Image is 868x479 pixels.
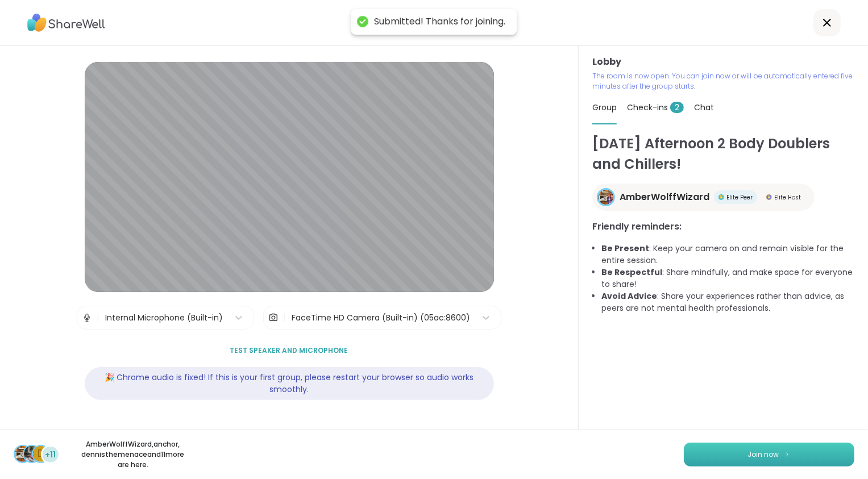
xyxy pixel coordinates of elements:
img: Elite Peer [719,194,724,200]
img: Microphone [82,306,92,329]
b: Be Respectful [601,266,662,278]
h1: [DATE] Afternoon 2 Body Doublers and Chillers! [592,134,854,174]
button: Join now [684,443,854,466]
img: ShareWell Logo [27,10,105,36]
div: Internal Microphone (Built-in) [105,312,223,324]
li: : Keep your camera on and remain visible for the entire session. [601,243,854,266]
p: AmberWolffWizard , anchor , dennisthemenace and 11 more are here. [69,439,197,470]
span: Elite Host [774,193,801,202]
button: Test speaker and microphone [226,339,353,363]
img: Elite Host [766,194,772,200]
div: 🎉 Chrome audio is fixed! If this is your first group, please restart your browser so audio works ... [85,367,494,400]
span: Check-ins [627,102,684,113]
b: Be Present [601,243,649,254]
li: : Share mindfully, and make space for everyone to share! [601,266,854,290]
a: AmberWolffWizardAmberWolffWizardElite PeerElite PeerElite HostElite Host [592,184,815,211]
span: d [38,447,44,461]
b: Avoid Advice [601,290,657,302]
span: Chat [694,102,714,113]
span: Join now [748,449,779,460]
span: | [283,306,286,329]
img: Camera [268,306,279,329]
span: +11 [45,449,56,461]
span: AmberWolffWizard [620,190,709,204]
img: AmberWolffWizard [599,190,613,205]
span: 2 [670,102,684,113]
div: FaceTime HD Camera (Built-in) (05ac:8600) [292,312,470,324]
p: The room is now open. You can join now or will be automatically entered five minutes after the gr... [592,71,854,91]
li: : Share your experiences rather than advice, as peers are not mental health professionals. [601,290,854,314]
span: Group [592,102,617,113]
img: AmberWolffWizard [15,446,31,462]
span: Elite Peer [726,193,753,202]
span: Test speaker and microphone [230,345,348,356]
h3: Lobby [592,55,854,69]
div: Submitted! Thanks for joining. [374,16,505,28]
img: anchor [24,446,40,462]
h3: Friendly reminders: [592,220,854,234]
span: | [97,306,99,329]
img: ShareWell Logomark [784,451,791,457]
